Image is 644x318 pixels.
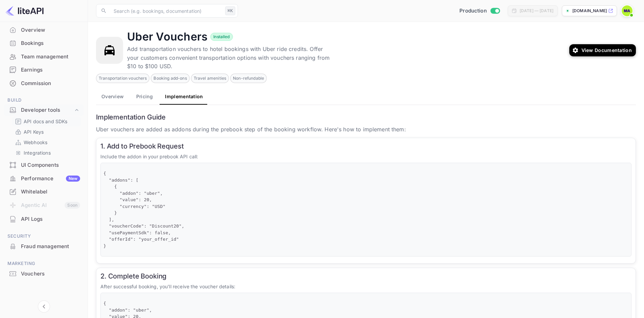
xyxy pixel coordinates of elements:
a: PerformanceNew [4,172,84,185]
div: ⌘K [225,6,235,15]
a: Vouchers [4,267,84,280]
div: Developer tools [4,104,84,116]
span: Transportation vouchers [96,75,149,81]
a: Overview [4,24,84,36]
div: API Logs [21,215,80,223]
div: API Keys [12,127,81,137]
a: Whitelabel [4,185,84,198]
span: Production [459,7,487,15]
span: Build [4,97,84,104]
div: Developer tools [21,106,73,114]
pre: { "addons": [ { "addon": "uber", "value": 20, "currency": "USD" } ], "voucherCode": "Discount20",... [103,170,628,249]
div: Commission [21,80,80,87]
p: Integrations [24,149,51,156]
a: Earnings [4,63,84,76]
p: Include the addon in your prebook API call: [100,153,631,160]
div: Fraud management [4,240,84,253]
div: Commission [4,77,84,90]
div: Integrations [12,148,81,158]
div: Vouchers [21,270,80,278]
h4: Uber Vouchers [127,30,208,44]
button: Collapse navigation [38,300,50,313]
div: Whitelabel [4,185,84,198]
div: API Logs [4,213,84,226]
p: Webhooks [24,139,47,146]
span: Marketing [4,260,84,267]
p: After successful booking, you'll receive the voucher details: [100,283,631,290]
input: Search (e.g. bookings, documentation) [110,4,222,18]
div: Overview [4,24,84,37]
div: API docs and SDKs [12,116,81,126]
span: Installed [211,34,232,40]
div: Earnings [4,63,84,77]
div: Earnings [21,66,80,74]
a: Webhooks [15,139,78,146]
div: Switch to Sandbox mode [457,7,502,15]
h6: Implementation Guide [96,113,636,121]
button: Overview [96,88,129,105]
div: Whitelabel [21,188,80,196]
h6: 1. Add to Prebook Request [100,142,631,150]
div: Webhooks [12,137,81,147]
a: Integrations [15,149,78,156]
a: Bookings [4,37,84,49]
h6: 2. Complete Booking [100,272,631,280]
p: [DOMAIN_NAME] [572,8,607,14]
a: Team management [4,50,84,63]
div: Fraud management [21,243,80,250]
a: UI Components [4,159,84,171]
span: Booking add-ons [151,75,189,81]
a: Fraud management [4,240,84,253]
a: API Keys [15,128,78,135]
span: Travel amenities [191,75,229,81]
div: Overview [21,26,80,34]
div: Performance [21,175,80,183]
div: Bookings [4,37,84,50]
div: Vouchers [4,267,84,281]
span: Non-refundable [231,75,266,81]
button: Pricing [129,88,160,105]
p: API docs and SDKs [24,118,68,125]
img: LiteAPI logo [5,5,44,16]
div: New [66,176,80,182]
a: Commission [4,77,84,89]
div: UI Components [21,161,80,169]
button: View Documentation [569,44,636,56]
div: UI Components [4,159,84,172]
div: [DATE] — [DATE] [520,8,553,14]
span: Security [4,233,84,240]
div: Team management [21,53,80,61]
img: Mohammed Ali [622,5,633,16]
a: API Logs [4,213,84,225]
div: Bookings [21,39,80,47]
div: Team management [4,50,84,63]
p: Uber vouchers are added as addons during the prebook step of the booking workflow. Here's how to ... [96,125,636,134]
p: API Keys [24,128,44,135]
p: Add transportation vouchers to hotel bookings with Uber ride credits. Offer your customers conven... [127,45,330,71]
a: API docs and SDKs [15,118,78,125]
button: Implementation [160,88,208,105]
div: PerformanceNew [4,172,84,185]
